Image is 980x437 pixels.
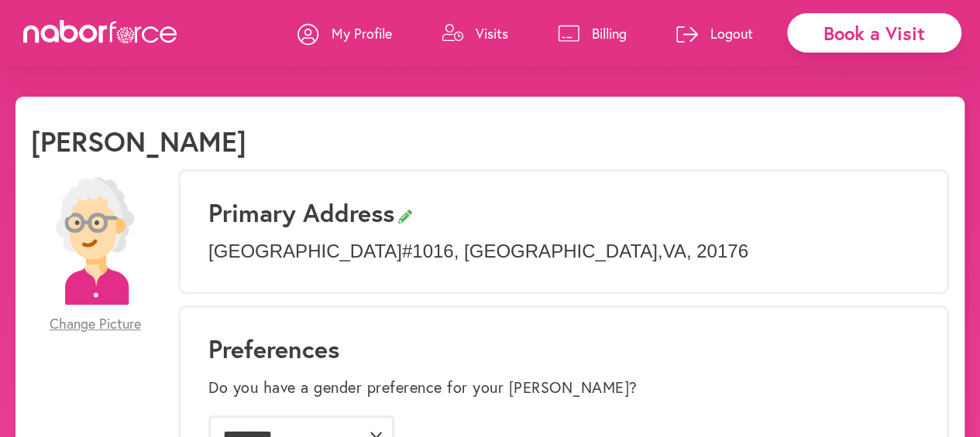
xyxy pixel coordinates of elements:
[558,10,627,56] a: Billing
[710,24,753,43] p: Logout
[476,24,508,43] p: Visits
[208,241,919,263] p: [GEOGRAPHIC_DATA] #1016 , [GEOGRAPHIC_DATA] , VA , 20176
[676,10,753,56] a: Logout
[332,24,392,43] p: My Profile
[31,177,159,305] img: efc20bcf08b0dac87679abea64c1faab.png
[50,316,141,333] span: Change Picture
[442,10,508,56] a: Visits
[297,10,392,56] a: My Profile
[208,198,919,227] h3: Primary Address
[208,334,919,364] h1: Preferences
[787,13,961,53] div: Book a Visit
[592,24,627,43] p: Billing
[31,125,246,158] h1: [PERSON_NAME]
[208,378,638,397] label: Do you have a gender preference for your [PERSON_NAME]?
